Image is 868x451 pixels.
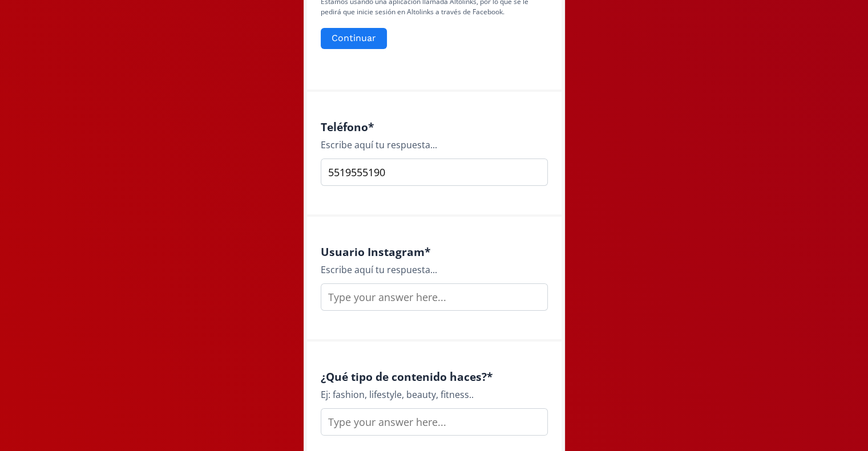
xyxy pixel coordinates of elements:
[321,388,548,401] div: Ej: fashion, lifestyle, beauty, fitness..
[321,283,548,311] input: Type your answer here...
[321,370,548,383] h4: ¿Qué tipo de contenido haces? *
[321,245,548,258] h4: Usuario Instagram *
[321,263,548,277] div: Escribe aquí tu respuesta...
[321,120,548,133] h4: Teléfono *
[321,159,548,186] input: Type your answer here...
[321,28,387,49] button: Continuar
[321,138,548,152] div: Escribe aquí tu respuesta...
[321,408,548,436] input: Type your answer here...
